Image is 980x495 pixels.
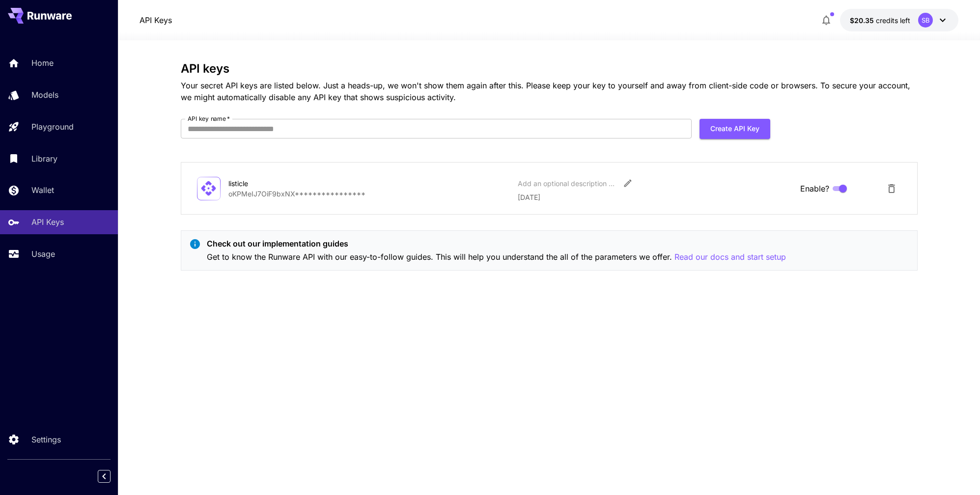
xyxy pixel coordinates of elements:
[105,467,118,485] div: Collapse sidebar
[518,178,616,189] div: Add an optional description or comment
[181,80,918,103] p: Your secret API keys are listed below. Just a heads-up, we won't show them again after this. Plea...
[140,14,172,26] a: API Keys
[700,119,770,139] button: Create API Key
[207,238,786,249] p: Check out our implementation guides
[882,179,901,198] button: Delete API Key
[518,192,792,202] p: [DATE]
[31,57,54,69] p: Home
[31,89,58,101] p: Models
[876,16,910,25] span: credits left
[674,251,786,263] button: Read our docs and start setup
[207,251,786,263] p: Get to know the Runware API with our easy-to-follow guides. This will help you understand the all...
[850,16,876,25] span: $20.35
[228,178,327,189] div: listicle
[181,62,918,76] h3: API keys
[188,114,230,123] label: API key name
[140,14,172,26] nav: breadcrumb
[840,9,958,31] button: $20.35286SB
[31,434,61,445] p: Settings
[918,13,933,27] div: SB
[98,470,111,483] button: Collapse sidebar
[800,183,829,194] span: Enable?
[850,15,910,26] div: $20.35286
[31,216,64,228] p: API Keys
[31,121,74,133] p: Playground
[31,184,54,196] p: Wallet
[31,153,57,165] p: Library
[31,248,55,260] p: Usage
[619,174,637,192] button: Edit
